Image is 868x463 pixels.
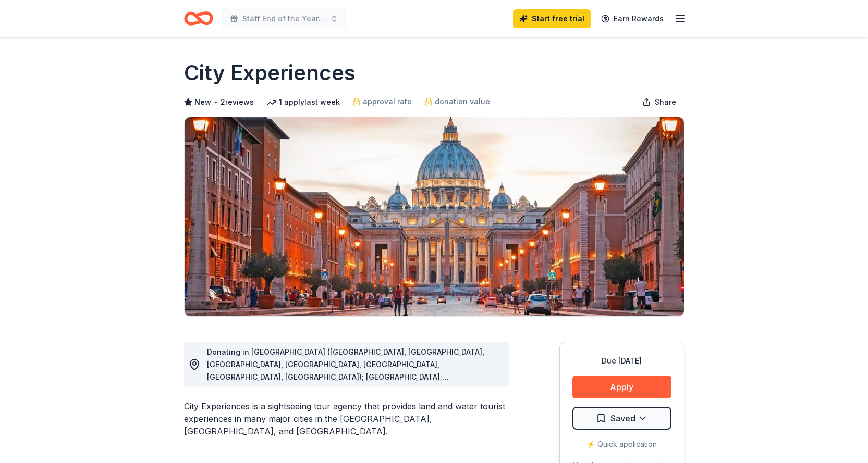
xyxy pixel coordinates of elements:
span: approval rate [363,95,412,108]
a: Start free trial [513,9,591,28]
img: Image for City Experiences [185,117,684,316]
div: Due [DATE] [572,355,671,367]
a: approval rate [352,95,412,108]
span: donation value [435,95,490,108]
span: Saved [610,411,635,425]
span: New [194,96,211,108]
a: Earn Rewards [595,9,670,28]
div: ⚡️ Quick application [572,438,671,451]
span: Donating in [GEOGRAPHIC_DATA] ([GEOGRAPHIC_DATA], [GEOGRAPHIC_DATA], [GEOGRAPHIC_DATA], [GEOGRAPH... [207,347,491,456]
button: Share [634,92,684,112]
div: City Experiences is a sightseeing tour agency that provides land and water tourist experiences in... [184,400,509,437]
span: • [214,98,217,106]
span: Share [655,96,676,108]
a: Home [184,6,213,31]
a: donation value [424,95,490,108]
span: Staff End of the Year Awards Celebration [242,12,326,25]
h1: City Experiences [184,58,356,87]
button: 2reviews [221,96,254,108]
button: Saved [572,407,671,430]
button: Apply [572,376,671,398]
button: Staff End of the Year Awards Celebration [222,8,347,29]
div: 1 apply last week [266,96,340,108]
